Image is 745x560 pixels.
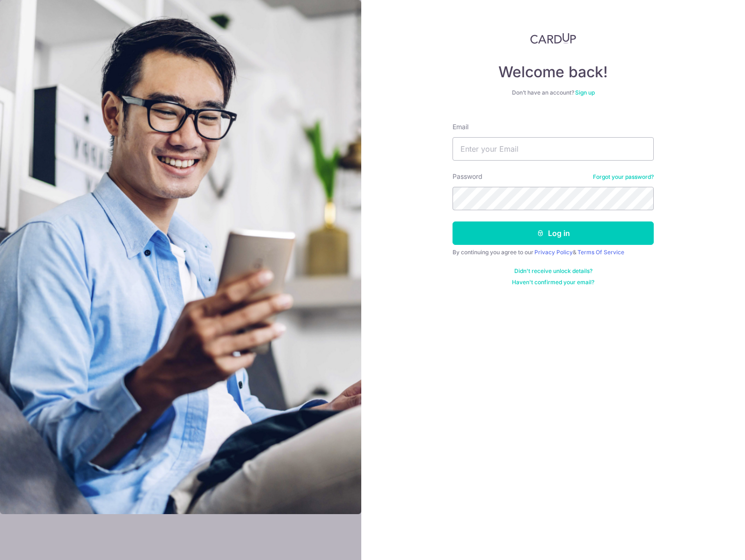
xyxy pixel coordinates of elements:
[453,122,468,132] label: Email
[534,249,573,256] a: Privacy Policy
[453,89,654,96] div: Don’t have an account?
[593,173,654,181] a: Forgot your password?
[575,89,595,96] a: Sign up
[577,249,624,256] a: Terms Of Service
[514,267,592,275] a: Didn't receive unlock details?
[453,137,654,161] input: Enter your Email
[453,63,654,81] h4: Welcome back!
[453,221,654,245] button: Log in
[453,249,654,256] div: By continuing you agree to our &
[512,279,594,286] a: Haven't confirmed your email?
[530,33,576,44] img: CardUp Logo
[453,172,482,181] label: Password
